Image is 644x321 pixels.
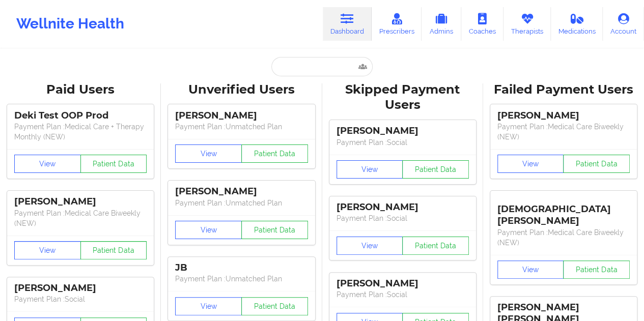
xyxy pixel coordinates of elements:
[497,260,564,279] button: View
[402,237,469,255] button: Patient Data
[497,110,630,122] div: [PERSON_NAME]
[337,289,469,300] p: Payment Plan : Social
[551,7,603,41] a: Medications
[7,82,154,98] div: Paid Users
[175,297,242,315] button: View
[497,155,564,173] button: View
[563,260,630,279] button: Patient Data
[14,241,81,259] button: View
[175,122,307,132] p: Payment Plan : Unmatched Plan
[175,262,307,274] div: JB
[175,198,307,208] p: Payment Plan : Unmatched Plan
[323,7,372,41] a: Dashboard
[503,7,551,41] a: Therapists
[337,137,469,148] p: Payment Plan : Social
[337,201,469,213] div: [PERSON_NAME]
[372,7,422,41] a: Prescribers
[497,227,630,248] p: Payment Plan : Medical Care Biweekly (NEW)
[241,297,308,315] button: Patient Data
[14,196,147,208] div: [PERSON_NAME]
[14,155,81,173] button: View
[80,241,147,259] button: Patient Data
[461,7,503,41] a: Coaches
[14,282,147,294] div: [PERSON_NAME]
[168,82,315,98] div: Unverified Users
[497,122,630,142] p: Payment Plan : Medical Care Biweekly (NEW)
[563,155,630,173] button: Patient Data
[337,125,469,137] div: [PERSON_NAME]
[241,221,308,239] button: Patient Data
[337,278,469,289] div: [PERSON_NAME]
[14,110,147,122] div: Deki Test OOP Prod
[337,237,403,255] button: View
[14,208,147,228] p: Payment Plan : Medical Care Biweekly (NEW)
[337,160,403,179] button: View
[241,144,308,163] button: Patient Data
[80,155,147,173] button: Patient Data
[14,294,147,304] p: Payment Plan : Social
[175,274,307,284] p: Payment Plan : Unmatched Plan
[603,7,644,41] a: Account
[14,122,147,142] p: Payment Plan : Medical Care + Therapy Monthly (NEW)
[175,144,242,163] button: View
[175,110,307,122] div: [PERSON_NAME]
[337,213,469,223] p: Payment Plan : Social
[175,221,242,239] button: View
[422,7,461,41] a: Admins
[402,160,469,179] button: Patient Data
[490,82,637,98] div: Failed Payment Users
[497,196,630,227] div: [DEMOGRAPHIC_DATA][PERSON_NAME]
[329,82,476,113] div: Skipped Payment Users
[175,186,307,197] div: [PERSON_NAME]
